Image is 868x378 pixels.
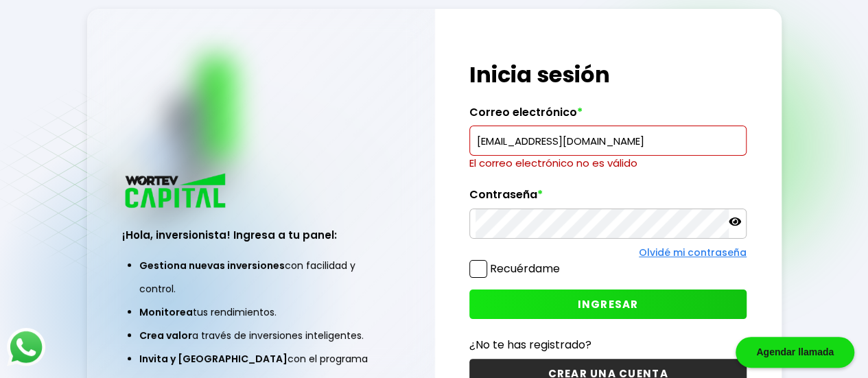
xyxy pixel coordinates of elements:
[139,352,288,366] span: Invita y [GEOGRAPHIC_DATA]
[139,300,382,324] li: tus rendimientos.
[469,156,747,171] p: El correo electrónico no es válido
[122,172,231,212] img: logo_wortev_capital
[469,188,747,209] label: Contraseña
[122,227,399,243] h3: ¡Hola, inversionista! Ingresa a tu panel:
[469,336,747,353] p: ¿No te has registrado?
[139,254,382,300] li: con facilidad y control.
[139,324,382,347] li: a través de inversiones inteligentes.
[736,337,854,368] div: Agendar llamada
[639,246,747,259] a: Olvidé mi contraseña
[490,261,560,276] label: Recuérdame
[469,58,747,91] h1: Inicia sesión
[476,126,740,155] input: hola@wortev.capital
[7,328,45,366] img: logos_whatsapp-icon.242b2217.svg
[469,290,747,319] button: INGRESAR
[578,297,639,311] span: INGRESAR
[139,329,192,342] span: Crea valor
[469,106,747,126] label: Correo electrónico
[139,305,193,319] span: Monitorea
[139,259,285,272] span: Gestiona nuevas inversiones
